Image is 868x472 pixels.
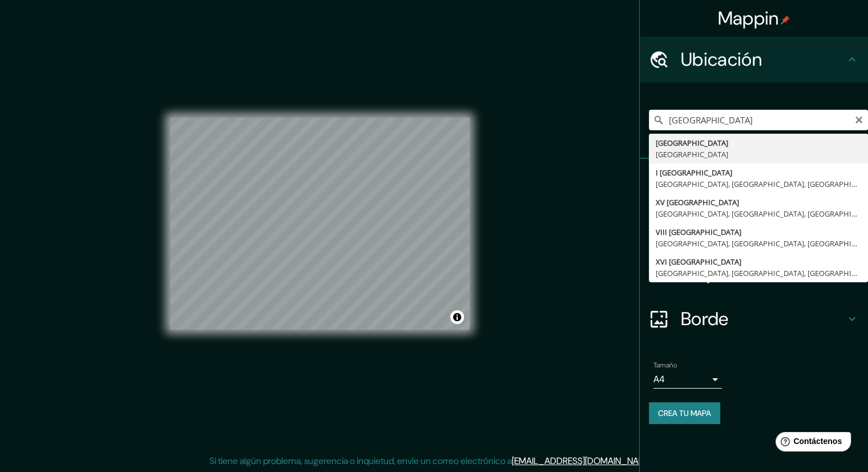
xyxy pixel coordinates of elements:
font: Mappin [718,6,779,30]
div: Ubicación [640,37,868,82]
div: Borde [640,296,868,342]
div: A4 [653,370,722,389]
a: [EMAIL_ADDRESS][DOMAIN_NAME] [512,455,653,467]
div: [GEOGRAPHIC_DATA] [656,149,861,160]
div: Disposición [640,250,868,296]
input: Elige tu ciudad o zona [649,110,868,130]
iframe: Lanzador de widgets de ayuda [766,427,855,459]
img: pin-icon.png [781,15,790,25]
div: [GEOGRAPHIC_DATA], [GEOGRAPHIC_DATA], [GEOGRAPHIC_DATA] [656,267,861,279]
div: [GEOGRAPHIC_DATA], [GEOGRAPHIC_DATA], [GEOGRAPHIC_DATA] [656,208,861,219]
div: Patas [640,159,868,205]
font: Crea tu mapa [658,408,711,418]
div: XV [GEOGRAPHIC_DATA] [656,197,861,208]
font: Tamaño [653,361,677,370]
div: I [GEOGRAPHIC_DATA] [656,167,861,178]
font: Ubicación [681,47,762,71]
button: Crea tu mapa [649,402,720,424]
div: Estilo [640,205,868,250]
font: Si tiene algún problema, sugerencia o inquietud, envíe un correo electrónico a [209,455,512,467]
button: Claro [854,114,863,125]
div: [GEOGRAPHIC_DATA], [GEOGRAPHIC_DATA], [GEOGRAPHIC_DATA] [656,178,861,190]
canvas: Mapa [170,118,470,330]
div: VIII [GEOGRAPHIC_DATA] [656,226,861,238]
div: XVI [GEOGRAPHIC_DATA] [656,256,861,267]
font: Borde [681,307,729,331]
div: [GEOGRAPHIC_DATA] [656,137,861,149]
font: A4 [653,373,665,385]
button: Activar o desactivar atribución [450,310,464,324]
div: [GEOGRAPHIC_DATA], [GEOGRAPHIC_DATA], [GEOGRAPHIC_DATA] [656,238,861,249]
